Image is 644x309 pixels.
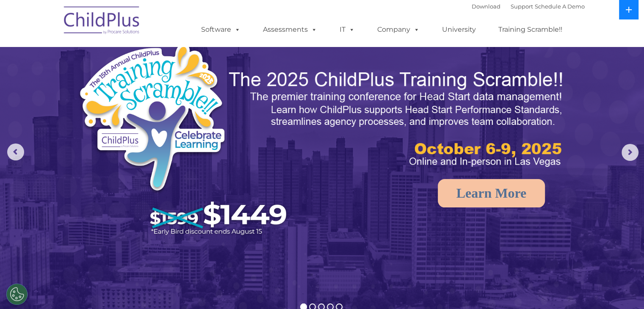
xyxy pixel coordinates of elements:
[254,21,326,38] a: Assessments
[535,3,585,10] a: Schedule A Demo
[331,21,363,38] a: IT
[434,21,484,38] a: University
[472,3,585,10] font: |
[438,179,545,207] a: Learn More
[6,284,28,305] button: Cookies Settings
[472,3,500,10] a: Download
[369,21,428,38] a: Company
[490,21,571,38] a: Training Scramble!!
[193,21,249,38] a: Software
[511,3,533,10] a: Support
[506,218,644,309] iframe: Chat Widget
[60,0,144,43] img: ChildPlus by Procare Solutions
